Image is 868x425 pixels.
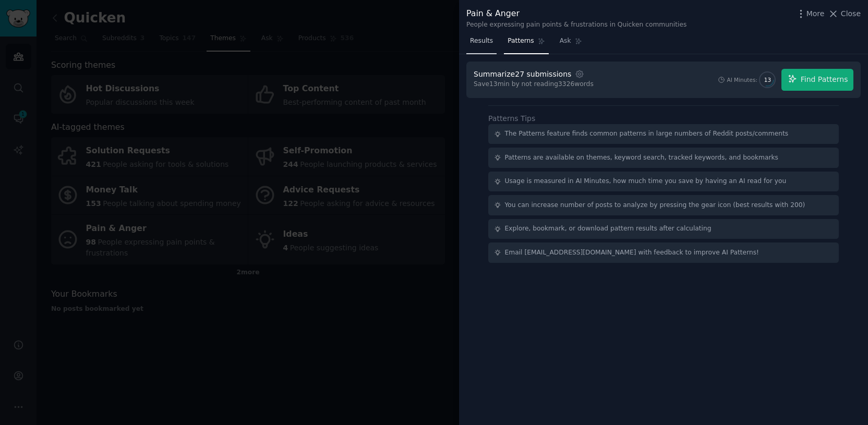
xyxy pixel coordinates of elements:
span: More [806,8,825,19]
div: Summarize 27 submissions [474,69,571,80]
span: 13 [764,76,771,83]
a: Patterns [504,33,548,54]
button: Find Patterns [781,69,853,91]
div: Usage is measured in AI Minutes, how much time you save by having an AI read for you [505,177,787,186]
a: Ask [556,33,586,54]
div: Explore, bookmark, or download pattern results after calculating [505,224,712,234]
div: Pain & Anger [466,7,686,20]
span: Patterns [508,37,534,46]
button: Close [828,8,861,19]
div: You can increase number of posts to analyze by pressing the gear icon (best results with 200) [505,201,805,210]
span: Ask [560,37,571,46]
span: Results [470,37,493,46]
div: People expressing pain points & frustrations in Quicken communities [466,20,686,30]
div: Patterns are available on themes, keyword search, tracked keywords, and bookmarks [505,153,778,163]
div: Save 13 min by not reading 3326 words [474,80,594,89]
button: More [795,8,825,19]
div: Email [EMAIL_ADDRESS][DOMAIN_NAME] with feedback to improve AI Patterns! [505,248,759,258]
div: AI Minutes: [727,76,757,83]
div: The Patterns feature finds common patterns in large numbers of Reddit posts/comments [505,129,789,139]
a: Results [466,33,497,54]
span: Close [841,8,861,19]
label: Patterns Tips [488,114,535,123]
span: Find Patterns [801,74,848,85]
